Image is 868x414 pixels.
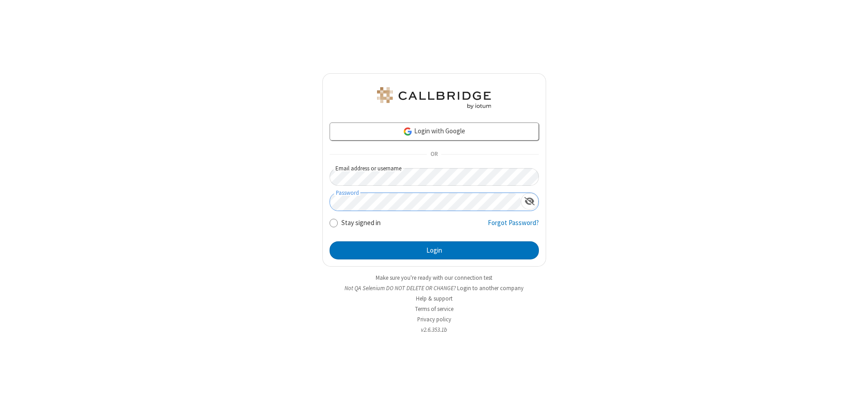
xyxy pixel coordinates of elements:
a: Forgot Password? [488,218,539,235]
button: Login to another company [457,284,524,292]
input: Email address or username [330,168,539,186]
a: Terms of service [415,305,453,313]
span: OR [427,148,441,161]
li: Not QA Selenium DO NOT DELETE OR CHANGE? [322,284,546,292]
a: Login with Google [330,122,539,141]
li: v2.6.353.1b [322,325,546,334]
a: Make sure you're ready with our connection test [376,274,492,282]
input: Password [330,193,521,211]
img: QA Selenium DO NOT DELETE OR CHANGE [375,87,493,109]
a: Help & support [416,295,453,302]
img: google-icon.png [403,127,413,136]
a: Privacy policy [417,315,451,323]
iframe: Chat [845,390,861,408]
label: Stay signed in [341,218,381,228]
div: Show password [521,193,538,210]
button: Login [330,241,539,259]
